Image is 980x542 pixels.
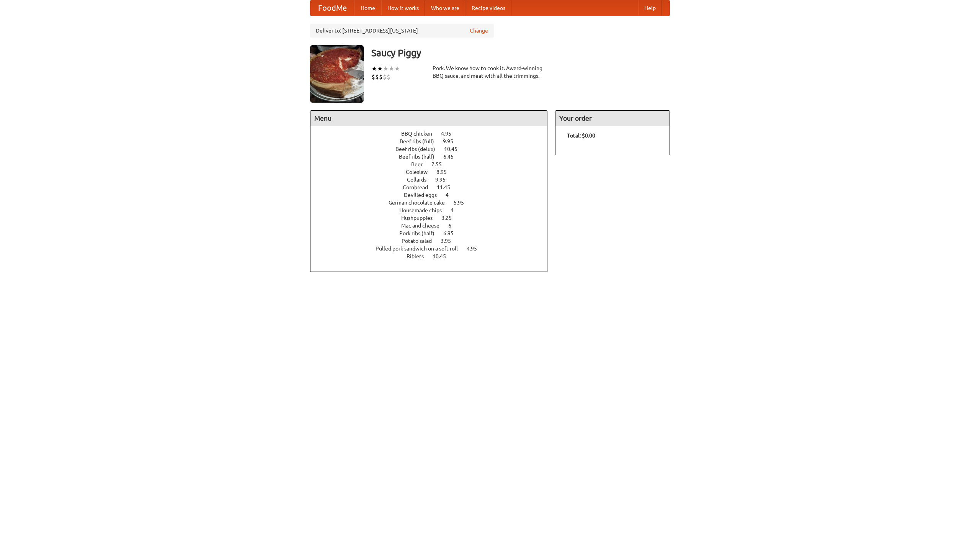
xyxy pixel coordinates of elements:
span: Beef ribs (full) [400,138,442,144]
span: Devilled eggs [404,192,444,198]
li: $ [379,73,383,81]
a: Mac and cheese 6 [401,223,465,229]
a: Coleslaw 8.95 [406,169,461,175]
span: Cornbread [403,184,436,190]
span: 3.25 [441,215,459,221]
li: ★ [383,64,389,73]
li: $ [387,73,390,81]
a: Potato salad 3.95 [402,238,465,244]
span: 4.95 [441,131,459,137]
a: Help [638,0,662,16]
a: Cornbread 11.45 [403,184,464,190]
span: Mac and cheese [401,223,447,229]
span: Housemade chips [399,207,449,213]
span: Riblets [407,253,431,259]
span: 6 [448,223,459,229]
a: Collards 9.95 [407,177,460,183]
span: Collards [407,177,434,183]
span: Pork ribs (half) [399,230,442,236]
span: 8.95 [436,169,454,175]
a: Beef ribs (half) 6.45 [399,154,468,160]
span: 11.45 [437,184,458,190]
span: 9.95 [435,177,453,183]
span: Beef ribs (half) [399,154,442,160]
a: Recipe videos [465,0,511,16]
li: ★ [389,64,394,73]
span: 6.45 [443,154,461,160]
b: Total: $0.00 [567,133,595,139]
a: Home [354,0,381,16]
a: How it works [381,0,425,16]
li: ★ [394,64,400,73]
span: Beer [411,161,430,167]
li: $ [371,73,375,81]
div: Pork. We know how to cook it. Award-winning BBQ sauce, and meat with all the trimmings. [433,64,547,80]
a: Who we are [425,0,465,16]
span: 5.95 [454,200,472,206]
div: Deliver to: [STREET_ADDRESS][US_STATE] [310,24,494,38]
h4: Menu [310,111,547,126]
a: Hushpuppies 3.25 [401,215,466,221]
span: German chocolate cake [389,200,452,206]
span: Hushpuppies [401,215,440,221]
a: Pork ribs (half) 6.95 [399,230,468,236]
a: FoodMe [310,0,354,16]
span: Beef ribs (delux) [395,146,443,152]
span: 9.95 [443,138,461,144]
a: German chocolate cake 5.95 [389,200,478,206]
h4: Your order [555,111,670,126]
a: BBQ chicken 4.95 [401,131,465,137]
span: Potato salad [402,238,439,244]
a: Beef ribs (full) 9.95 [400,138,467,144]
a: Devilled eggs 4 [404,192,463,198]
span: 7.55 [431,161,449,167]
li: $ [383,73,387,81]
span: 10.45 [433,253,454,259]
span: 6.95 [443,230,461,236]
img: angular.jpg [310,45,364,103]
a: Beef ribs (delux) 10.45 [395,146,472,152]
span: BBQ chicken [401,131,440,137]
a: Housemade chips 4 [399,207,468,213]
li: ★ [377,64,383,73]
h3: Saucy Piggy [371,45,670,61]
a: Beer 7.55 [411,161,456,167]
a: Change [470,27,488,34]
span: 4.95 [467,246,485,252]
li: $ [375,73,379,81]
li: ★ [371,64,377,73]
a: Riblets 10.45 [407,253,460,259]
span: 10.45 [444,146,465,152]
a: Pulled pork sandwich on a soft roll 4.95 [376,246,491,252]
span: Coleslaw [406,169,435,175]
span: 3.95 [441,238,459,244]
span: Pulled pork sandwich on a soft roll [376,246,465,252]
span: 4 [451,207,461,213]
span: 4 [446,192,456,198]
